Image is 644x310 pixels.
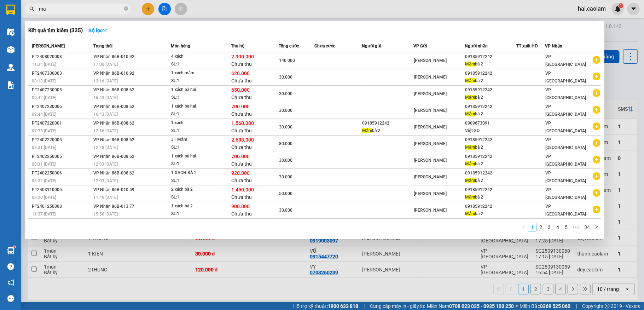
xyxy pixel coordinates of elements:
[232,87,250,93] span: 650.000
[171,86,224,94] div: 1 xách bà hai
[171,194,224,201] div: SL: 1
[171,53,224,61] div: 4 xách
[592,223,601,231] li: Next Page
[362,128,372,133] span: Mắm
[362,120,413,127] div: 09185912242
[582,223,592,231] a: 34
[520,223,528,231] button: left
[414,75,447,80] span: [PERSON_NAME]
[570,223,582,231] li: Next 5 Pages
[32,120,91,127] div: PT2407220001
[7,64,14,71] img: warehouse-icon
[516,44,538,48] span: TT xuất HĐ
[593,73,601,80] span: plus-circle
[232,194,252,200] span: Chưa thu
[232,178,252,183] span: Chưa thu
[593,56,601,64] span: plus-circle
[465,178,475,183] span: Mắm
[593,206,601,213] span: plus-circle
[232,120,254,126] span: 1.560.000
[171,177,224,185] div: SL: 1
[279,75,292,80] span: 30.000
[32,44,65,48] span: [PERSON_NAME]
[7,81,14,89] img: solution-icon
[171,153,224,160] div: 1 xách bà hai
[93,137,134,142] span: VP Nhận 86B-008.62
[545,223,553,231] a: 3
[465,120,516,127] div: 0909673091
[171,110,224,118] div: SL: 1
[232,78,252,84] span: Chưa thu
[171,61,224,68] div: SL: 1
[279,174,292,179] span: 30.000
[232,111,252,117] span: Chưa thu
[279,44,299,48] span: Tổng cước
[465,211,475,216] span: Mắm
[171,136,224,144] div: 3T Mắm
[465,194,516,201] div: bà 2
[545,187,586,200] span: VP [GEOGRAPHIC_DATA]
[93,62,118,67] span: 17:00 [DATE]
[537,223,545,231] a: 2
[545,71,586,84] span: VP [GEOGRAPHIC_DATA]
[562,223,570,231] a: 5
[414,158,447,163] span: [PERSON_NAME]
[171,169,224,177] div: 1 XÁCH BÀ 2
[593,106,601,114] span: plus-circle
[465,78,475,83] span: Mắm
[93,44,112,48] span: Trạng thái
[232,104,250,109] span: 700.000
[32,186,91,194] div: PT2403110005
[32,128,56,133] span: 07:35 [DATE]
[465,61,516,68] div: bà 2
[232,137,254,143] span: 2.688.000
[93,195,118,200] span: 11:49 [DATE]
[465,94,516,101] div: bà 2
[93,187,134,192] span: VP Nhận 86B-010.59
[231,44,245,48] span: Thu hộ
[93,212,118,217] span: 15:56 [DATE]
[232,128,252,133] span: Chưa thu
[465,103,516,110] div: 09185912242
[171,69,224,77] div: 1 xách mắm
[171,144,224,151] div: SL: 1
[7,28,14,36] img: warehouse-icon
[32,203,91,210] div: PT2401250008
[465,44,488,48] span: Người nhận
[536,223,545,231] li: 2
[554,223,562,231] a: 4
[465,95,475,100] span: Mắm
[465,86,516,94] div: 09185912242
[465,177,516,184] div: bà 2
[32,112,56,117] span: 09:44 [DATE]
[32,62,56,67] span: 11:34 [DATE]
[171,210,224,218] div: SL: 1
[32,86,91,94] div: PT2407230005
[32,212,56,217] span: 11:37 [DATE]
[465,111,475,116] span: Mắm
[232,54,254,59] span: 2.900.000
[465,110,516,118] div: bà 2
[414,125,447,130] span: [PERSON_NAME]
[124,6,128,11] span: close-circle
[232,187,254,193] span: 1.450.000
[593,172,601,180] span: plus-circle
[93,171,134,176] span: VP Nhận 86B-008.62
[93,95,118,100] span: 16:43 [DATE]
[545,44,562,48] span: VP Nhận
[465,136,516,144] div: 09185912242
[465,153,516,160] div: 09185912242
[32,145,56,150] span: 08:31 [DATE]
[93,145,118,150] span: 12:28 [DATE]
[93,162,118,167] span: 12:03 [DATE]
[93,87,134,92] span: VP Nhận 86B-008.62
[279,125,292,130] span: 30.000
[232,203,250,209] span: 900.000
[314,44,335,48] span: Chưa cước
[414,174,447,179] span: [PERSON_NAME]
[7,295,14,302] span: message
[545,87,586,100] span: VP [GEOGRAPHIC_DATA]
[465,53,516,61] div: 09185912242
[465,145,475,150] span: Mắm
[522,225,526,229] span: left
